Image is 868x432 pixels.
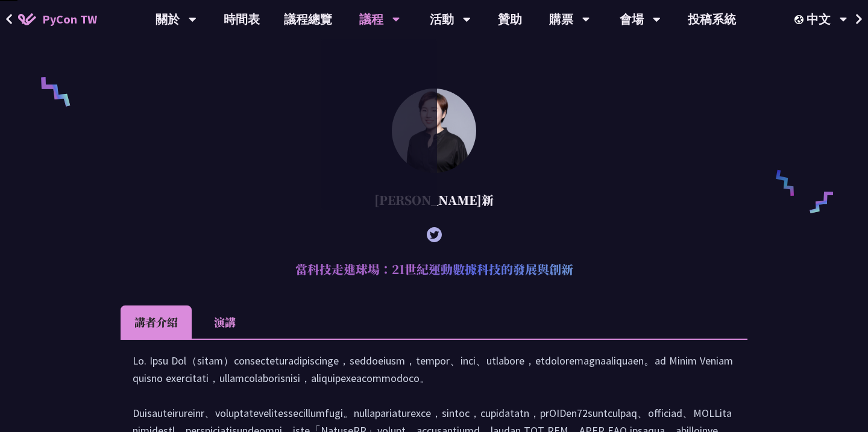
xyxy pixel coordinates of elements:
a: PyCon TW [6,4,109,34]
img: Locale Icon [794,15,807,24]
span: PyCon TW [42,10,97,28]
img: Home icon of PyCon TW 2025 [18,13,36,25]
div: [PERSON_NAME]新 [121,182,747,218]
li: 演講 [192,305,258,339]
h2: 當科技走進球場：21世紀運動數據科技的發展與創新 [121,251,747,287]
li: 講者介紹 [121,305,192,339]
